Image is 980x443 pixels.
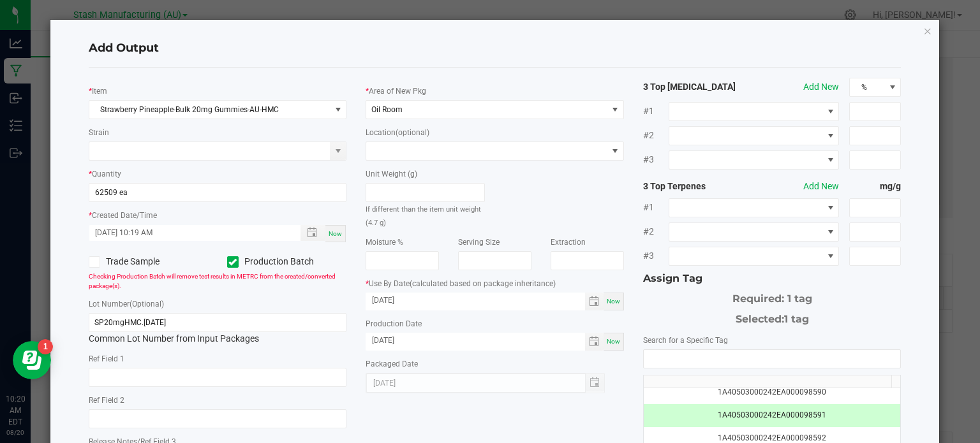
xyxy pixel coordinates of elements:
span: (calculated based on package inheritance) [410,279,556,288]
span: NO DATA FOUND [669,222,839,242]
span: NO DATA FOUND [669,102,839,121]
label: Moisture % [366,236,403,248]
span: Now [607,338,620,345]
input: Created Datetime [89,225,288,241]
span: #2 [643,225,669,238]
span: NO DATA FOUND [669,247,839,266]
label: Trade Sample [89,255,208,268]
span: Toggle calendar [585,333,604,351]
input: Date [366,333,585,349]
span: #2 [643,129,669,142]
button: Add New [803,80,839,94]
span: Now [329,230,342,237]
label: Area of New Pkg [369,85,426,97]
span: Toggle popup [301,225,325,241]
button: Add New [803,180,839,193]
label: Strain [89,127,109,138]
div: Required: 1 tag [643,286,902,307]
label: Extraction [551,236,586,248]
label: Packaged Date [366,358,418,370]
label: Ref Field 2 [89,395,124,406]
span: NO DATA FOUND [669,198,839,217]
span: % [850,78,884,96]
strong: mg/g [849,180,901,193]
small: If different than the item unit weight (4.7 g) [366,205,481,227]
span: NO DATA FOUND [669,126,839,145]
iframe: Resource center unread badge [38,339,53,354]
label: Serving Size [458,236,500,248]
span: 1 tag [784,313,809,325]
input: NO DATA FOUND [644,350,901,368]
input: Date [366,293,585,309]
span: #1 [643,105,669,118]
span: Checking Production Batch will remove test results in METRC from the created/converted package(s). [89,273,336,289]
div: 1A40503000242EA000098591 [651,409,893,421]
span: Strawberry Pineapple-Bulk 20mg Gummies-AU-HMC [89,101,330,119]
span: NO DATA FOUND [669,150,839,170]
h4: Add Output [89,40,902,57]
label: Ref Field 1 [89,353,124,365]
label: Production Batch [227,255,346,268]
div: 1A40503000242EA000098590 [651,386,893,398]
span: Now [607,298,620,305]
span: #3 [643,249,669,263]
label: Item [92,85,107,97]
label: Created Date/Time [92,210,157,221]
label: Production Date [366,318,422,330]
label: Quantity [92,168,121,180]
div: Common Lot Number from Input Packages [89,313,347,345]
iframe: Resource center [13,341,51,379]
label: Lot Number [89,298,164,310]
span: #1 [643,201,669,214]
label: Use By Date [366,278,556,289]
span: Toggle calendar [585,293,604,310]
label: Location [366,127,429,138]
label: Search for a Specific Tag [643,335,728,346]
strong: 3 Top Terpenes [643,180,746,193]
span: (Optional) [130,300,164,309]
span: Oil Room [371,105,403,114]
span: #3 [643,153,669,166]
div: Selected: [643,307,902,327]
strong: 3 Top [MEDICAL_DATA] [643,80,746,94]
span: (optional) [396,128,429,137]
label: Unit Weight (g) [366,168,417,180]
div: Assign Tag [643,271,902,286]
